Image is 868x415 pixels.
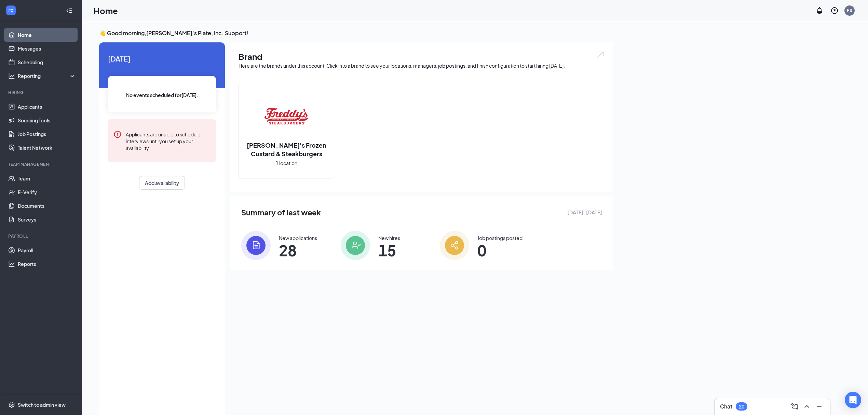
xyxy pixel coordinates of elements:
[378,235,400,241] div: New hires
[830,6,839,15] svg: QuestionInfo
[8,161,75,167] div: Team Management
[18,199,76,213] a: Documents
[18,113,76,127] a: Sourcing Tools
[279,235,317,241] div: New applications
[790,402,799,411] svg: ComposeMessage
[18,42,76,55] a: Messages
[241,206,321,218] span: Summary of last week
[239,141,334,158] h2: [PERSON_NAME]'s Frozen Custard & Steakburgers
[139,176,185,190] button: Add availability
[18,401,66,408] div: Switch to admin view
[477,244,523,256] span: 0
[18,127,76,141] a: Job Postings
[815,6,824,15] svg: Notifications
[596,51,605,58] img: open.6027fd2a22e1237b5b06.svg
[126,130,211,151] div: Applicants are unable to schedule interviews until you set up your availability.
[341,231,370,260] img: icon
[18,141,76,155] a: Talent Network
[126,91,198,99] span: No events scheduled for [DATE] .
[18,243,76,257] a: Payroll
[8,90,75,95] div: Hiring
[803,402,811,411] svg: ChevronUp
[847,8,852,13] div: PS
[814,401,825,412] button: Minimize
[94,5,118,16] h1: Home
[18,213,76,226] a: Surveys
[18,257,76,271] a: Reports
[720,403,732,410] h3: Chat
[8,401,15,408] svg: Settings
[239,62,605,69] div: Here are the brands under this account. Click into a brand to see your locations, managers, job p...
[265,94,308,138] img: Freddy's Frozen Custard & Steakburgers
[99,29,613,37] h3: 👋 Good morning, [PERSON_NAME]'s Plate, Inc. Support !
[276,159,297,167] span: 1 location
[239,51,605,62] h1: Brand
[66,7,73,14] svg: Collapse
[18,72,77,79] div: Reporting
[440,231,469,260] img: icon
[279,244,317,256] span: 28
[815,402,823,411] svg: Minimize
[241,231,271,260] img: icon
[845,392,861,408] div: Open Intercom Messenger
[789,401,800,412] button: ComposeMessage
[378,244,400,256] span: 15
[477,235,523,241] div: Job postings posted
[18,28,76,42] a: Home
[18,100,76,113] a: Applicants
[18,55,76,69] a: Scheduling
[8,233,75,239] div: Payroll
[8,7,14,14] svg: WorkstreamLogo
[567,209,602,216] span: [DATE] - [DATE]
[18,172,76,185] a: Team
[801,401,812,412] button: ChevronUp
[108,53,216,64] span: [DATE]
[8,72,15,79] svg: Analysis
[739,404,744,410] div: 20
[18,185,76,199] a: E-Verify
[113,130,122,138] svg: Error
